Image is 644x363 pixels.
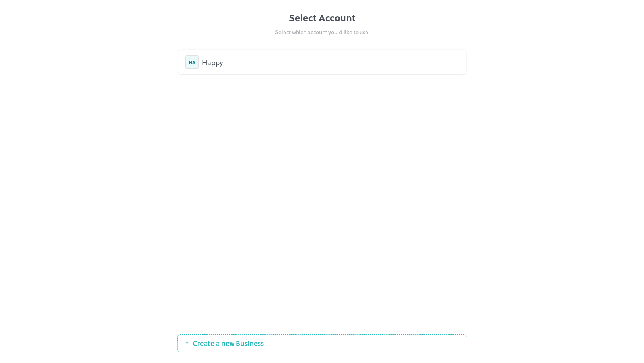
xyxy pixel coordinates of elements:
[177,11,467,25] div: Select Account
[177,28,467,36] div: Select which account you’d like to use.
[202,57,459,67] div: Happy
[189,339,268,347] span: Create a new Business
[185,55,199,69] div: HA
[177,334,467,352] button: Create a new Business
